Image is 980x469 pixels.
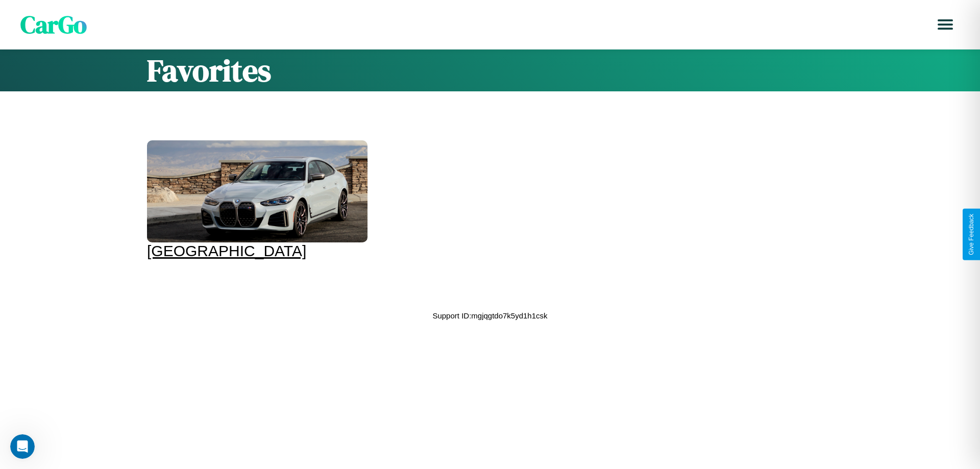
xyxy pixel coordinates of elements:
[432,309,547,323] p: Support ID: mgjqgtdo7k5yd1h1csk
[147,242,367,260] div: [GEOGRAPHIC_DATA]
[147,50,833,91] h1: Favorites
[968,214,975,255] div: Give Feedback
[20,8,87,41] span: CarGo
[931,10,960,39] button: Open menu
[10,434,35,459] iframe: Intercom live chat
